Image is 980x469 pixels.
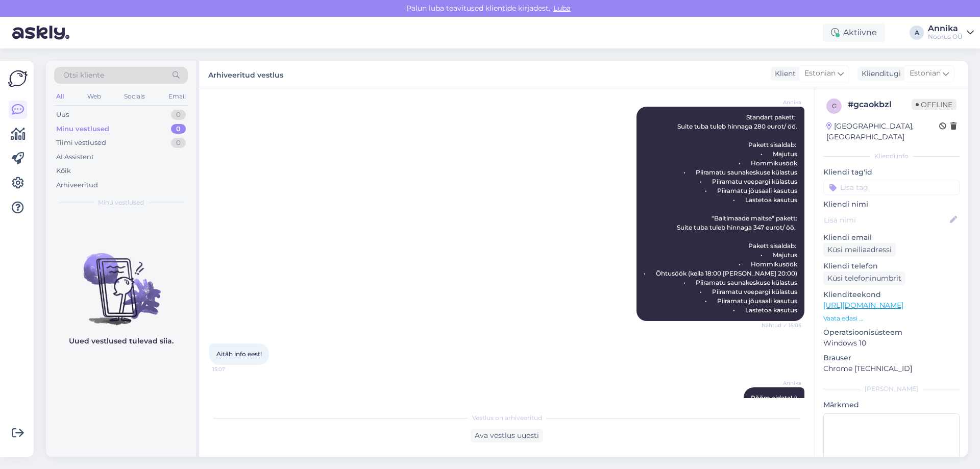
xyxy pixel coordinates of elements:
[212,365,251,373] span: 15:07
[823,232,960,243] p: Kliendi email
[910,26,924,40] div: A
[171,110,186,120] div: 0
[46,235,196,327] img: No chats
[56,180,98,190] div: Arhiveeritud
[928,24,963,33] div: Annika
[823,338,960,349] p: Windows 10
[823,167,960,178] p: Kliendi tag'id
[824,214,948,226] input: Lisa nimi
[471,429,543,442] div: Ava vestlus uuesti
[122,90,147,103] div: Socials
[857,68,901,79] div: Klienditugi
[823,301,903,310] a: [URL][DOMAIN_NAME]
[166,90,188,103] div: Email
[472,413,542,423] span: Vestlus on arhiveeritud
[56,138,106,148] div: Tiimi vestlused
[804,68,836,79] span: Estonian
[826,121,939,142] div: [GEOGRAPHIC_DATA], [GEOGRAPHIC_DATA]
[823,384,960,393] div: [PERSON_NAME]
[912,99,957,110] span: Offline
[171,124,186,134] div: 0
[823,199,960,210] p: Kliendi nimi
[823,363,960,374] p: Chrome [TECHNICAL_ID]
[823,261,960,271] p: Kliendi telefon
[823,271,905,285] div: Küsi telefoninumbrit
[823,152,960,161] div: Kliendi info
[848,98,912,111] div: # gcaokbzl
[550,4,574,13] span: Luba
[928,33,963,41] div: Noorus OÜ
[208,67,283,81] label: Arhiveeritud vestlus
[823,327,960,338] p: Operatsioonisüsteem
[751,394,797,402] span: Rõõm aidata! :)
[823,400,960,410] p: Märkmed
[823,353,960,363] p: Brauser
[928,24,974,41] a: AnnikaNoorus OÜ
[56,110,69,120] div: Uus
[762,322,801,329] span: Nähtud ✓ 15:05
[823,289,960,300] p: Klienditeekond
[85,90,103,103] div: Web
[823,243,896,257] div: Küsi meiliaadressi
[63,70,104,81] span: Otsi kliente
[823,180,960,195] input: Lisa tag
[54,90,66,103] div: All
[771,68,796,79] div: Klient
[98,198,144,207] span: Minu vestlused
[69,336,174,347] p: Uued vestlused tulevad siia.
[763,98,801,106] span: Annika
[832,102,837,110] span: g
[823,314,960,323] p: Vaata edasi ...
[56,124,109,134] div: Minu vestlused
[56,152,94,162] div: AI Assistent
[823,23,885,42] div: Aktiivne
[910,68,941,79] span: Estonian
[56,166,71,176] div: Kõik
[216,350,262,358] span: Aitäh info eest!
[171,138,186,148] div: 0
[8,69,28,88] img: Askly Logo
[763,379,801,387] span: Annika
